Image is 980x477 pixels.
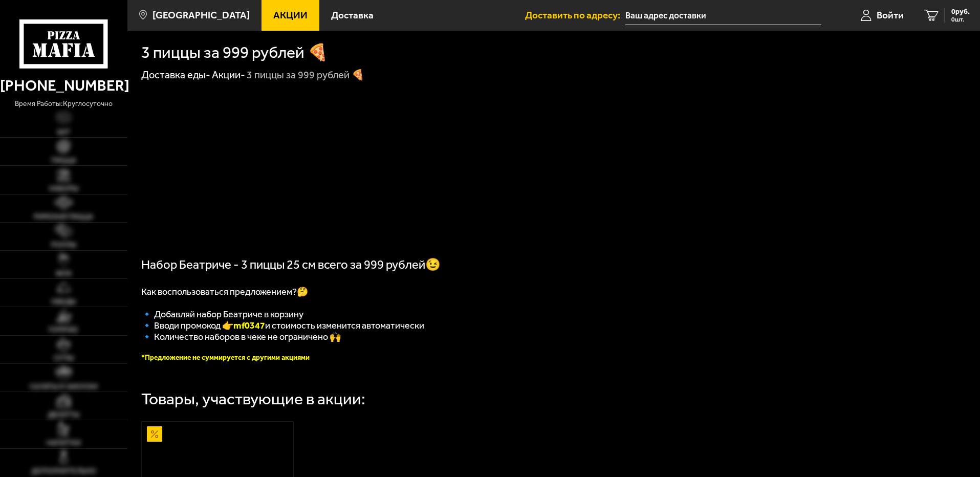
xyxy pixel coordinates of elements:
span: 🔹 Вводи промокод 👉 и стоимость изменится автоматически [141,320,424,331]
span: Как воспользоваться предложением?🤔 [141,286,308,297]
span: Дополнительно [31,468,96,475]
a: Акции- [212,69,245,81]
b: mf0347 [233,320,265,331]
span: Горячее [49,327,78,334]
span: Хит [57,129,71,136]
div: Товары, участвующие в акции: [141,391,365,407]
span: WOK [56,270,72,277]
span: Римская пицца [34,213,93,221]
span: Войти [877,10,904,20]
span: Напитки [47,440,81,447]
h1: 3 пиццы за 999 рублей 🍕 [141,45,328,61]
span: Пицца [51,157,76,164]
span: Доставить по адресу: [525,10,625,20]
img: Акционный [147,426,162,442]
input: Ваш адрес доставки [625,6,821,25]
span: [GEOGRAPHIC_DATA] [153,10,250,20]
span: Обеды [51,298,76,306]
span: Десерты [48,411,79,419]
span: Салаты и закуски [30,383,98,391]
a: Доставка еды- [141,69,210,81]
font: *Предложение не суммируется с другими акциями [141,353,310,362]
span: Наборы [49,185,78,192]
span: Роллы [51,242,76,249]
span: Доставка [331,10,374,20]
span: Супы [54,355,74,362]
span: 🔹 Добавляй набор Беатриче в корзину [141,309,303,320]
span: 0 руб. [951,8,970,15]
span: 🔹 Количество наборов в чеке не ограничено 🙌 [141,331,341,342]
span: 0 шт. [951,16,970,23]
span: Набор Беатриче - 3 пиццы 25 см всего за 999 рублей😉 [141,257,441,272]
div: 3 пиццы за 999 рублей 🍕 [247,69,364,82]
span: Акции [273,10,308,20]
